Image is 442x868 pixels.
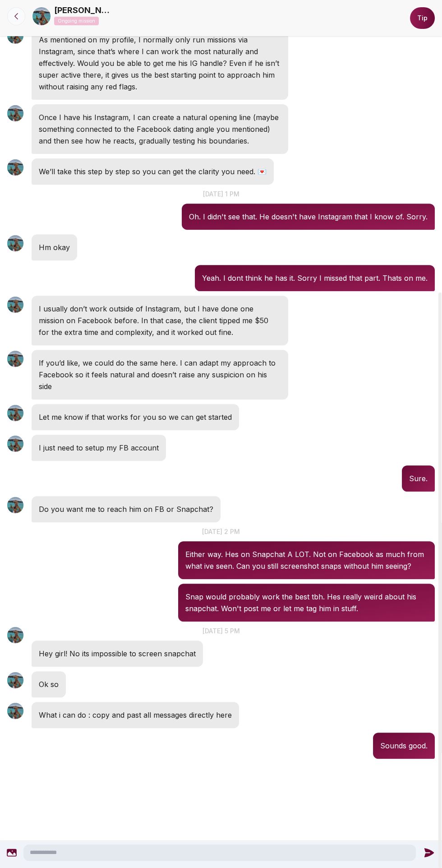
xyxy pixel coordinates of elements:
img: User avatar [7,672,23,688]
p: What i can do : copy and past all messages directly here [39,709,232,721]
p: Do you want me to reach him on FB or Snapchat? [39,503,213,515]
img: 9bfbf80e-688a-403c-a72d-9e4ea39ca253 [32,7,51,25]
p: Oh. I didn't see that. He doesn't have Instagram that I know of. Sorry. [189,211,428,223]
p: I just need to setup my FB account [39,442,159,454]
img: User avatar [7,703,23,719]
img: User avatar [7,159,23,176]
p: Snap would probably work the best tbh. Hes really weird about his snapchat. Won't post me or let ... [185,591,428,614]
p: Yeah. I dont think he has it. Sorry I missed that part. Thats on me. [202,272,428,284]
img: User avatar [7,436,23,452]
img: User avatar [7,297,23,313]
p: Sure. [409,473,428,484]
p: We’ll take this step by step so you can get the clarity you need. 💌 [39,166,267,177]
img: User avatar [7,497,23,513]
p: Either way. Hes on Snapchat A LOT. Not on Facebook as much from what ive seen. Can you still scre... [185,548,428,572]
img: User avatar [7,405,23,421]
img: User avatar [7,235,23,251]
img: User avatar [7,351,23,367]
p: If you’d like, we could do the same here. I can adapt my approach to Facebook so it feels natural... [39,357,281,392]
img: User avatar [7,105,23,121]
a: [PERSON_NAME] [54,4,113,17]
button: Tip [410,7,435,29]
p: Hey girl! No its impossible to screen snapchat [39,648,196,659]
p: Ok so [39,678,59,690]
p: Ongoing mission [54,17,99,25]
p: As mentioned on my profile, I normally only run missions via Instagram, since that’s where I can ... [39,34,281,93]
p: I usually don’t work outside of Instagram, but I have done one mission on Facebook before. In tha... [39,303,281,338]
p: Hm okay [39,241,70,253]
p: Let me know if that works for you so we can get started [39,411,232,423]
p: Sounds good. [380,740,428,752]
p: Once I have his Instagram, I can create a natural opening line (maybe something connected to the ... [39,111,281,147]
